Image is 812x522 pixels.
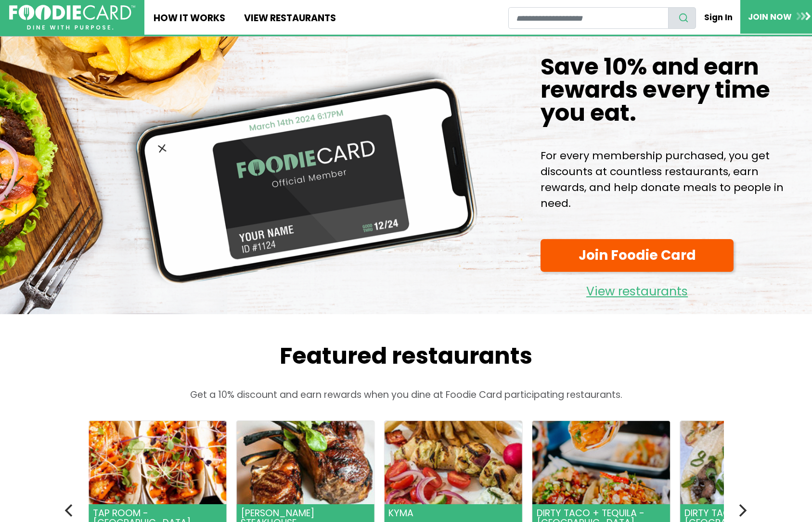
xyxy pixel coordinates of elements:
a: Sign In [696,7,740,28]
p: For every membership purchased, you get discounts at countless restaurants, earn rewards, and hel... [541,148,791,211]
img: Kyma [385,421,522,504]
img: Rothmann's Steakhouse [237,421,374,504]
button: Next [732,500,753,521]
a: Join Foodie Card [541,239,734,272]
img: Tap Room - Ronkonkoma [89,421,226,504]
h2: Featured restaurants [69,342,743,370]
input: restaurant search [508,7,669,29]
button: Previous [60,500,81,521]
button: search [668,7,696,29]
p: Get a 10% discount and earn rewards when you dine at Foodie Card participating restaurants. [69,388,743,402]
a: View restaurants [541,277,734,301]
img: FoodieCard; Eat, Drink, Save, Donate [9,5,135,30]
h1: Save 10% and earn rewards every time you eat. [541,55,791,125]
img: Dirty Taco + Tequila - Smithtown [532,421,670,504]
